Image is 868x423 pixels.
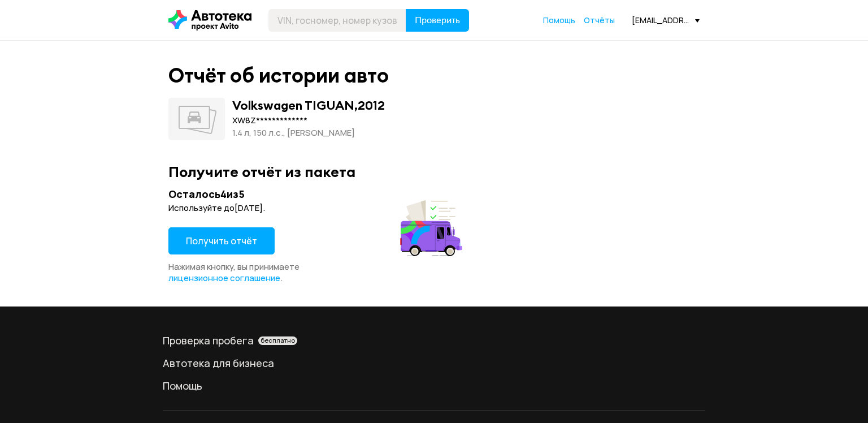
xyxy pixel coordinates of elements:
[168,227,275,254] button: Получить отчёт
[168,202,466,214] div: Используйте до [DATE] .
[168,63,389,88] div: Отчёт об истории авто
[632,15,700,25] div: [EMAIL_ADDRESS][DOMAIN_NAME]
[232,127,385,139] div: 1.4 л, 150 л.c., [PERSON_NAME]
[415,16,460,25] span: Проверить
[168,261,300,284] span: Нажимая кнопку, вы принимаете .
[168,163,700,180] div: Получите отчёт из пакета
[584,15,615,25] span: Отчёты
[406,9,469,32] button: Проверить
[584,15,615,26] a: Отчёты
[163,334,705,347] div: Проверка пробега
[163,379,705,392] a: Помощь
[232,98,385,113] div: Volkswagen TIGUAN , 2012
[261,336,295,344] span: бесплатно
[163,356,705,370] a: Автотека для бизнеса
[268,9,406,32] input: VIN, госномер, номер кузова
[168,273,280,284] a: лицензионное соглашение
[186,235,257,247] span: Получить отчёт
[163,334,705,347] a: Проверка пробегабесплатно
[543,15,575,25] span: Помощь
[543,15,575,26] a: Помощь
[168,187,466,201] div: Осталось 4 из 5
